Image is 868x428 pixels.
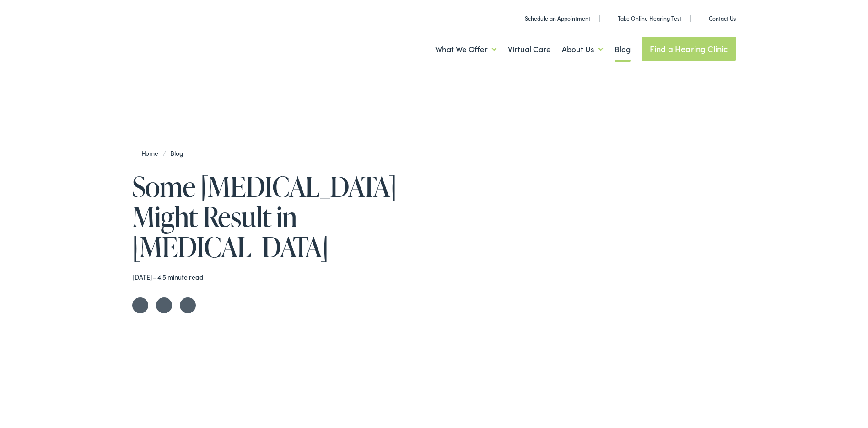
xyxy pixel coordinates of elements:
[608,14,681,22] a: Take Online Hearing Test
[156,297,172,313] a: Share on Facebook
[608,14,614,23] img: utility icon
[132,171,410,262] h1: Some [MEDICAL_DATA] Might Result in [MEDICAL_DATA]
[141,148,188,158] span: /
[141,148,163,158] a: Home
[508,32,551,66] a: Virtual Care
[615,32,631,66] a: Blog
[180,297,196,313] a: Share on LinkedIn
[515,14,521,23] img: utility icon
[642,37,736,61] a: Find a Hearing Clinic
[699,14,736,22] a: Contact Us
[434,110,736,411] img: Cannabinoids and Hearing Loss Connection in Philadelphia, PA.
[132,272,152,281] time: [DATE]
[699,14,705,23] img: utility icon
[435,32,497,66] a: What We Offer
[515,14,590,22] a: Schedule an Appointment
[132,273,410,281] div: – 4.5 minute read
[166,148,188,158] a: Blog
[132,297,148,313] a: Share on Twitter
[562,32,604,66] a: About Us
